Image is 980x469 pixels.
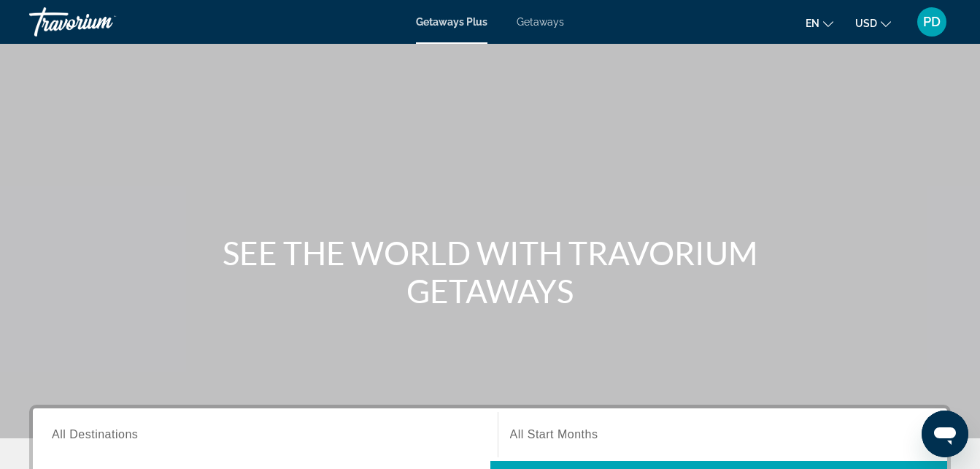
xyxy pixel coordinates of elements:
button: User Menu [913,7,951,37]
h1: SEE THE WORLD WITH TRAVORIUM GETAWAYS [217,234,764,310]
span: All Start Months [510,428,598,441]
button: Change currency [855,12,891,34]
span: PD [923,15,941,29]
span: en [806,18,819,29]
a: Getaways [517,16,564,28]
span: USD [855,18,877,29]
button: Change language [806,12,833,34]
a: Travorium [29,3,175,41]
span: All Destinations [52,428,138,441]
a: Getaways Plus [416,16,487,28]
iframe: Botón para iniciar la ventana de mensajería [922,411,968,457]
